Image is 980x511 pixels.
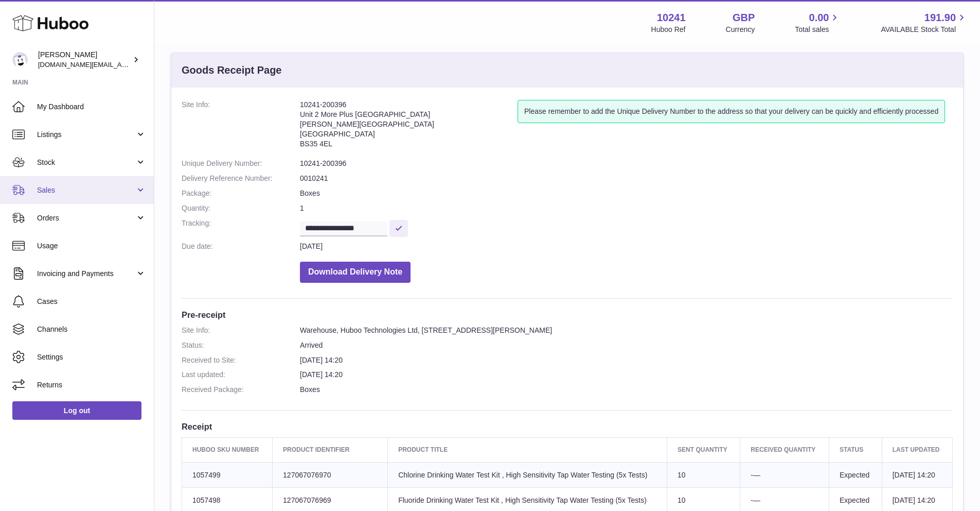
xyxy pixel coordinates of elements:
[182,203,300,213] dt: Quantity:
[182,63,282,77] h3: Goods Receipt Page
[300,355,953,365] dd: [DATE] 14:20
[182,159,300,168] dt: Unique Delivery Number:
[518,100,945,123] div: Please remember to add the Unique Delivery Number to the address so that your delivery can be qui...
[182,309,953,320] h3: Pre-receipt
[388,462,667,488] td: Chlorine Drinking Water Test Kit , High Sensitivity Tap Water Testing (5x Tests)
[300,370,953,380] dd: [DATE] 14:20
[300,242,953,251] dd: [DATE]
[300,203,953,213] dd: 1
[182,189,300,198] dt: Package:
[12,401,141,420] a: Log out
[182,438,273,462] th: Huboo SKU Number
[733,11,755,25] strong: GBP
[300,340,953,350] dd: Arrived
[300,189,953,198] dd: Boxes
[182,174,300,183] dt: Delivery Reference Number:
[667,438,740,462] th: Sent Quantity
[300,385,953,395] dd: Boxes
[795,25,841,35] span: Total sales
[38,60,205,69] span: [DOMAIN_NAME][EMAIL_ADDRESS][DOMAIN_NAME]
[388,438,667,462] th: Product title
[300,262,411,283] button: Download Delivery Note
[182,100,300,154] dt: Site Info:
[726,25,755,35] div: Currency
[37,102,146,112] span: My Dashboard
[300,326,953,335] dd: Warehouse, Huboo Technologies Ltd, [STREET_ADDRESS][PERSON_NAME]
[881,11,968,35] a: 191.90 AVAILABLE Stock Total
[37,130,135,140] span: Listings
[300,174,953,183] dd: 0010241
[182,355,300,365] dt: Received to Site:
[924,11,956,25] span: 191.90
[881,25,968,35] span: AVAILABLE Stock Total
[37,352,146,362] span: Settings
[37,325,146,334] span: Channels
[182,218,300,236] dt: Tracking:
[829,438,882,462] th: Status
[273,462,388,488] td: 127067076970
[300,100,518,154] address: 10241-200396 Unit 2 More Plus [GEOGRAPHIC_DATA] [PERSON_NAME][GEOGRAPHIC_DATA] [GEOGRAPHIC_DATA] ...
[182,370,300,380] dt: Last updated:
[182,242,300,251] dt: Due date:
[37,297,146,306] span: Cases
[182,340,300,350] dt: Status:
[809,11,829,25] span: 0.00
[273,438,388,462] th: Product Identifier
[182,462,273,488] td: 1057499
[182,421,953,432] h3: Receipt
[882,438,952,462] th: Last updated
[37,241,146,251] span: Usage
[37,185,135,195] span: Sales
[182,385,300,395] dt: Received Package:
[37,158,135,167] span: Stock
[182,326,300,335] dt: Site Info:
[667,462,740,488] td: 10
[300,159,953,168] dd: 10241-200396
[37,269,135,279] span: Invoicing and Payments
[740,438,829,462] th: Received Quantity
[37,213,135,223] span: Orders
[651,25,686,35] div: Huboo Ref
[882,462,952,488] td: [DATE] 14:20
[829,462,882,488] td: Expected
[657,11,686,25] strong: 10241
[795,11,841,35] a: 0.00 Total sales
[37,380,146,390] span: Returns
[12,52,28,67] img: londonaquatics.online@gmail.com
[740,462,829,488] td: -—
[38,50,131,70] div: [PERSON_NAME]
